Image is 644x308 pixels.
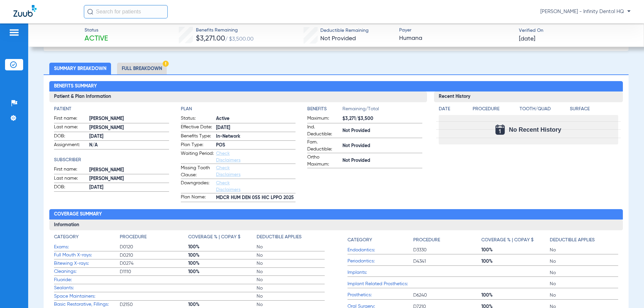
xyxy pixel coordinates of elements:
[216,181,240,192] a: Check Disclaimers
[216,151,240,163] a: Check Disclaimers
[181,115,214,123] span: Status:
[307,106,342,113] h4: Benefits
[120,234,147,241] h4: Procedure
[181,150,214,164] span: Waiting Period:
[342,106,422,115] span: Remaining/Total
[87,9,93,15] img: Search Icon
[216,194,296,201] span: MDCR HUM DEN 055 HIC LPPO 2025
[610,276,644,308] iframe: Chat Widget
[120,260,188,267] span: D0274
[519,35,535,43] span: [DATE]
[413,234,482,246] app-breakdown-title: Procedure
[257,252,325,259] span: No
[49,91,427,102] h3: Patient & Plan Information
[181,141,214,149] span: Plan Type:
[307,139,340,153] span: Fam. Deductible:
[181,165,214,179] span: Missing Tooth Clause:
[54,234,120,243] app-breakdown-title: Category
[54,184,87,192] span: DOB:
[188,234,257,243] app-breakdown-title: Coverage % | Copay $
[307,124,340,138] span: Ind. Deductible:
[89,167,169,174] span: [PERSON_NAME]
[188,234,240,241] h4: Coverage % | Copay $
[347,247,413,254] span: Endodontics:
[188,244,257,250] span: 100%
[225,37,254,42] span: / $3,500.00
[342,157,422,164] span: Not Provided
[181,194,214,202] span: Plan Name:
[120,268,188,275] span: D1110
[54,157,169,164] h4: Subscriber
[54,293,120,300] span: Space Maintainers:
[117,63,167,74] li: Full Breakdown
[216,142,296,149] span: POS
[347,292,413,299] span: Prosthetics:
[347,234,413,246] app-breakdown-title: Category
[520,106,568,113] h4: Tooth/Quad
[342,115,422,122] span: $3,271/$3,500
[257,244,325,250] span: No
[307,154,340,168] span: Ortho Maximum:
[54,124,87,132] span: Last name:
[85,27,108,34] span: Status
[49,209,623,220] h2: Coverage Summary
[320,27,369,34] span: Deductible Remaining
[54,268,120,275] span: Cleanings:
[413,292,482,299] span: D6240
[54,141,87,149] span: Assignment:
[54,276,120,284] span: Fluoride:
[120,244,188,250] span: D0120
[550,258,618,265] span: No
[54,285,120,292] span: Sealants:
[550,269,618,276] span: No
[54,252,120,259] span: Full Mouth X-rays:
[550,237,595,244] h4: Deductible Applies
[342,127,422,134] span: Not Provided
[473,106,517,115] app-breakdown-title: Procedure
[550,234,618,246] app-breakdown-title: Deductible Applies
[120,301,188,308] span: D2150
[399,27,513,34] span: Payer
[347,258,413,265] span: Periodontics:
[181,133,214,141] span: Benefits Type:
[54,115,87,123] span: First name:
[54,106,169,113] h4: Patient
[196,27,254,34] span: Benefits Remaining
[540,8,631,15] span: [PERSON_NAME] - Infinity Dental HQ
[320,36,356,42] span: Not Provided
[481,292,550,299] span: 100%
[188,252,257,259] span: 100%
[54,260,120,267] span: Bitewing X-rays:
[307,106,342,115] app-breakdown-title: Benefits
[54,133,87,141] span: DOB:
[550,281,618,287] span: No
[509,126,561,133] span: No Recent History
[347,281,413,288] span: Implant Related Prosthetics:
[120,252,188,259] span: D0210
[257,268,325,275] span: No
[216,133,296,140] span: In-Network
[49,220,623,230] h3: Information
[181,124,214,132] span: Effective Date:
[257,276,325,283] span: No
[519,27,633,34] span: Verified On
[216,124,296,131] span: [DATE]
[257,234,302,241] h4: Deductible Applies
[257,301,325,308] span: No
[89,133,169,140] span: [DATE]
[307,115,340,123] span: Maximum:
[550,247,618,253] span: No
[181,106,296,113] app-breakdown-title: Plan
[84,5,168,18] input: Search for patients
[399,34,513,43] span: Humana
[13,5,37,17] img: Zuub Logo
[85,34,108,44] span: Active
[196,35,225,42] span: $3,271.00
[434,91,623,102] h3: Recent History
[54,166,87,174] span: First name:
[188,301,257,308] span: 100%
[188,268,257,275] span: 100%
[347,237,372,244] h4: Category
[257,260,325,267] span: No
